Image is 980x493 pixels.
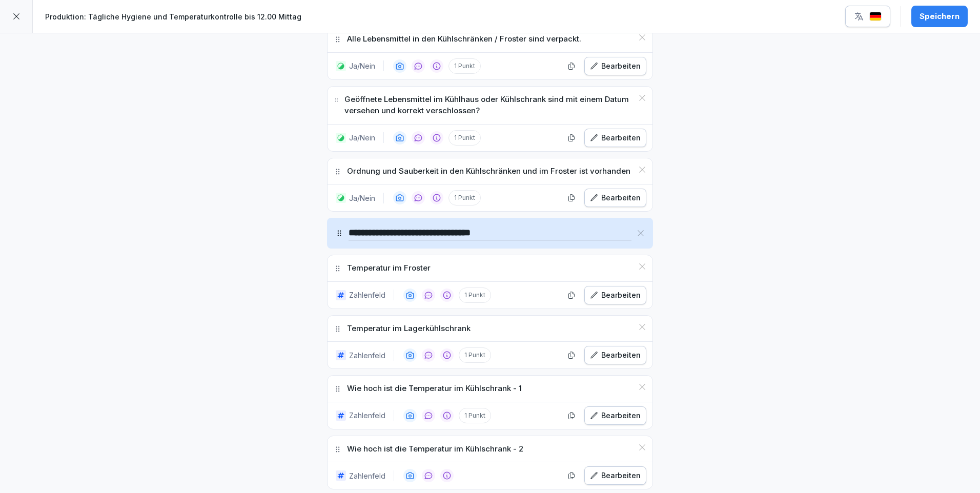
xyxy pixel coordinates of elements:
[584,346,646,364] button: Bearbeiten
[590,132,641,143] div: Bearbeiten
[911,6,968,27] button: Speichern
[590,290,641,301] div: Bearbeiten
[448,130,481,146] p: 1 Punkt
[920,11,959,22] div: Speichern
[344,94,633,117] p: Geöffnete Lebensmittel im Kühlhaus oder Kühlschrank sind mit einem Datum versehen und korrekt ver...
[584,129,646,147] button: Bearbeiten
[590,60,641,72] div: Bearbeiten
[590,192,641,203] div: Bearbeiten
[459,408,491,423] p: 1 Punkt
[584,57,646,75] button: Bearbeiten
[584,406,646,425] button: Bearbeiten
[448,190,481,206] p: 1 Punkt
[869,12,882,22] img: de.svg
[590,470,641,481] div: Bearbeiten
[584,286,646,304] button: Bearbeiten
[347,323,471,335] p: Temperatur im Lagerkühlschrank
[45,11,301,22] p: Produktion: Tägliche Hygiene und Temperaturkontrolle bis 12.00 Mittag
[590,410,641,421] div: Bearbeiten
[349,60,375,71] p: Ja/Nein
[448,58,481,74] p: 1 Punkt
[349,410,385,421] p: Zahlenfeld
[349,350,385,361] p: Zahlenfeld
[349,193,375,203] p: Ja/Nein
[584,189,646,207] button: Bearbeiten
[347,443,523,455] p: Wie hoch ist die Temperatur im Kühlschrank - 2
[347,33,581,45] p: Alle Lebensmittel in den Kühlschränken / Froster sind verpackt.
[459,287,491,303] p: 1 Punkt
[584,466,646,485] button: Bearbeiten
[590,350,641,361] div: Bearbeiten
[347,166,630,177] p: Ordnung und Sauberkeit in den Kühlschränken und im Froster ist vorhanden
[347,262,431,274] p: Temperatur im Froster
[347,383,522,395] p: Wie hoch ist die Temperatur im Kühlschrank - 1
[349,290,385,300] p: Zahlenfeld
[349,470,385,481] p: Zahlenfeld
[459,347,491,363] p: 1 Punkt
[349,132,375,143] p: Ja/Nein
